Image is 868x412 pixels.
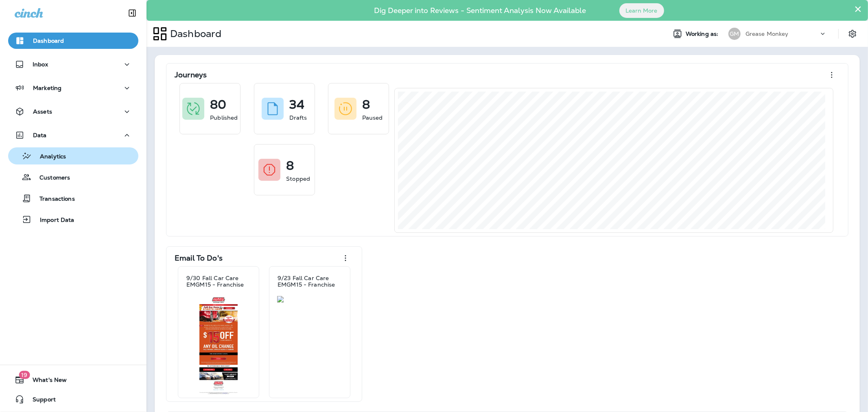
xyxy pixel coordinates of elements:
[728,28,741,40] div: GM
[210,114,238,122] p: Published
[32,217,74,224] p: Import Data
[8,147,138,164] button: Analytics
[8,211,138,228] button: Import Data
[31,195,75,203] p: Transactions
[24,377,67,386] span: What's New
[175,71,207,79] p: Journeys
[286,175,310,183] p: Stopped
[33,37,64,44] p: Dashboard
[33,85,61,91] p: Marketing
[33,108,52,115] p: Assets
[8,33,138,49] button: Dashboard
[286,162,294,170] p: 8
[33,132,47,138] p: Data
[278,275,342,288] p: 9/23 Fall Car Care EMGM15 - Franchise
[686,31,720,37] span: Working as:
[175,254,223,262] p: Email To Do's
[8,391,138,408] button: Support
[8,169,138,186] button: Customers
[289,114,307,122] p: Drafts
[24,396,56,406] span: Support
[8,56,138,72] button: Inbox
[186,296,251,394] img: af2e8a46-e797-4993-abf6-85ca82250908.jpg
[619,3,664,18] button: Learn More
[8,127,138,143] button: Data
[8,103,138,120] button: Assets
[277,296,342,302] img: 7b5ee9c8-a403-44b8-a14e-2fed52396c8d.jpg
[845,26,860,41] button: Settings
[8,190,138,207] button: Transactions
[289,101,304,109] p: 34
[362,101,370,109] p: 8
[854,2,862,15] button: Close
[746,31,789,37] p: Grease Monkey
[121,5,144,21] button: Collapse Sidebar
[32,153,66,161] p: Analytics
[31,174,70,182] p: Customers
[210,101,226,109] p: 80
[8,80,138,96] button: Marketing
[33,61,48,68] p: Inbox
[167,28,221,40] p: Dashboard
[351,9,610,12] p: Dig Deeper into Reviews - Sentiment Analysis Now Available
[362,114,383,122] p: Paused
[8,372,138,388] button: 19What's New
[186,275,251,288] p: 9/30 Fall Car Care EMGM15 - Franchise
[19,371,30,379] span: 19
